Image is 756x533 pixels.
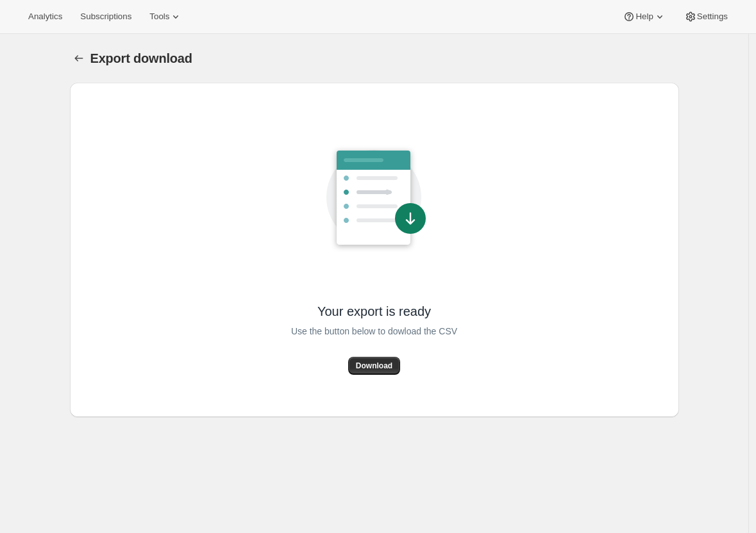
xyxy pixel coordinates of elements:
button: Subscriptions [72,8,139,26]
span: Analytics [28,12,62,22]
span: Help [635,12,653,22]
button: Tools [142,8,190,26]
button: Export download [70,49,88,67]
button: Download [348,357,400,375]
span: Your export is ready [317,303,431,320]
span: Use the button below to dowload the CSV [291,324,457,339]
button: Analytics [21,8,70,26]
span: Tools [149,12,169,22]
button: Settings [676,8,735,26]
span: Subscriptions [80,12,131,22]
span: Export download [90,51,192,65]
span: Download [356,361,392,371]
span: Settings [697,12,728,22]
button: Help [615,8,673,26]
